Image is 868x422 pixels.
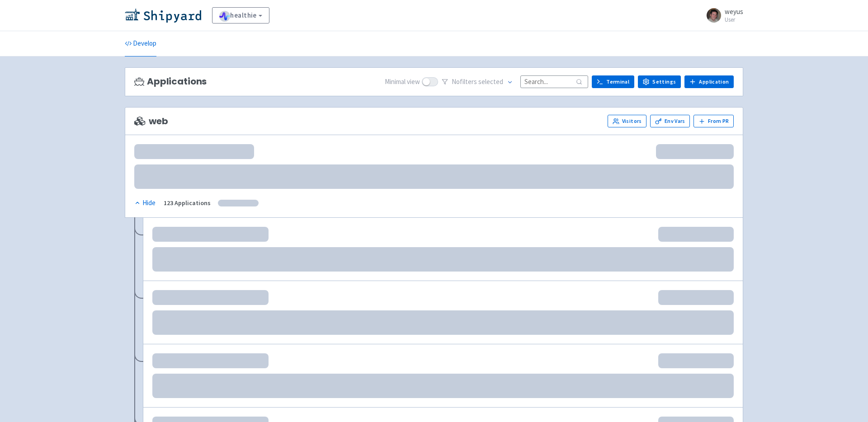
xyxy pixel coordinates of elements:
[608,115,646,127] a: Visitors
[725,7,743,16] span: weyus
[212,7,269,23] a: healthie
[650,115,690,127] a: Env Vars
[164,198,211,208] div: 123 Applications
[725,17,743,23] small: User
[385,77,420,87] span: Minimal view
[701,8,743,23] a: weyus User
[592,75,634,88] a: Terminal
[638,75,681,88] a: Settings
[134,116,168,127] span: web
[134,198,156,208] div: Hide
[684,75,734,88] a: Application
[134,198,156,208] button: Hide
[134,76,207,87] h3: Applications
[125,8,201,23] img: Shipyard logo
[478,77,503,86] span: selected
[452,77,503,87] span: No filter s
[520,75,588,88] input: Search...
[693,115,734,127] button: From PR
[125,31,156,56] a: Develop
